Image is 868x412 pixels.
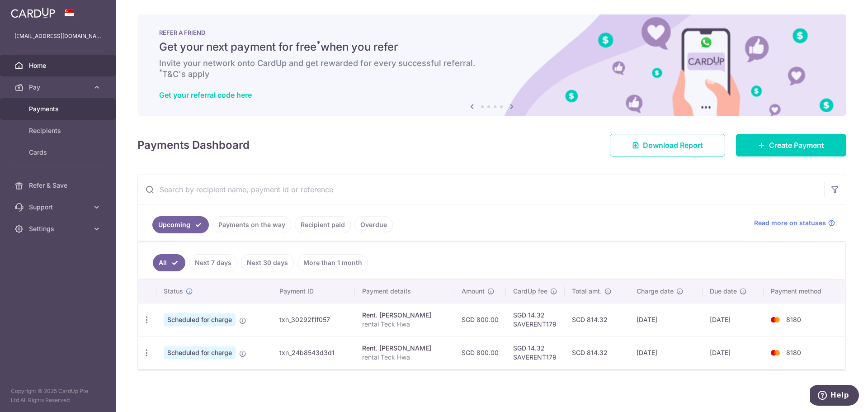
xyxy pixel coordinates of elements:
[710,287,737,296] span: Due date
[29,203,89,212] span: Support
[454,336,506,369] td: SGD 800.00
[629,336,703,369] td: [DATE]
[29,148,89,157] span: Cards
[362,311,447,320] div: Rent. [PERSON_NAME]
[137,14,846,116] img: RAF banner
[786,349,801,356] span: 8180
[362,344,447,353] div: Rent. [PERSON_NAME]
[272,279,355,303] th: Payment ID
[786,316,801,323] span: 8180
[159,90,252,99] a: Get your referral code here
[11,7,55,18] img: CardUp
[766,347,784,358] img: Bank Card
[153,254,185,271] a: All
[513,287,547,296] span: CardUp fee
[137,137,250,153] h4: Payments Dashboard
[14,32,101,41] p: [EMAIL_ADDRESS][DOMAIN_NAME]
[643,140,703,151] span: Download Report
[164,287,183,296] span: Status
[138,175,824,204] input: Search by recipient name, payment id or reference
[810,385,859,407] iframe: Opens a widget where you can find more information
[354,216,393,233] a: Overdue
[703,303,764,336] td: [DATE]
[297,254,368,271] a: More than 1 month
[565,303,629,336] td: SGD 814.32
[362,353,447,362] p: rental Teck Hwa
[189,254,237,271] a: Next 7 days
[295,216,351,233] a: Recipient paid
[29,126,89,135] span: Recipients
[506,303,565,336] td: SGD 14.32 SAVERENT179
[152,216,209,233] a: Upcoming
[164,346,236,359] span: Scheduled for charge
[764,279,845,303] th: Payment method
[164,313,236,326] span: Scheduled for charge
[159,29,825,36] p: REFER A FRIEND
[159,58,825,80] h6: Invite your network onto CardUp and get rewarded for every successful referral. T&C's apply
[272,336,355,369] td: txn_24b8543d3d1
[454,303,506,336] td: SGD 800.00
[506,336,565,369] td: SGD 14.32 SAVERENT179
[637,287,674,296] span: Charge date
[565,336,629,369] td: SGD 814.32
[703,336,764,369] td: [DATE]
[362,320,447,329] p: rental Teck Hwa
[754,218,835,227] a: Read more on statuses
[29,83,89,92] span: Pay
[610,134,725,156] a: Download Report
[754,218,826,227] span: Read more on statuses
[736,134,846,156] a: Create Payment
[241,254,294,271] a: Next 30 days
[159,40,825,54] h5: Get your next payment for free when you refer
[29,181,89,190] span: Refer & Save
[769,140,824,151] span: Create Payment
[355,279,454,303] th: Payment details
[29,104,89,114] span: Payments
[272,303,355,336] td: txn_30292f1f057
[212,216,291,233] a: Payments on the way
[572,287,602,296] span: Total amt.
[629,303,703,336] td: [DATE]
[29,61,89,70] span: Home
[766,314,784,325] img: Bank Card
[462,287,485,296] span: Amount
[29,224,89,233] span: Settings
